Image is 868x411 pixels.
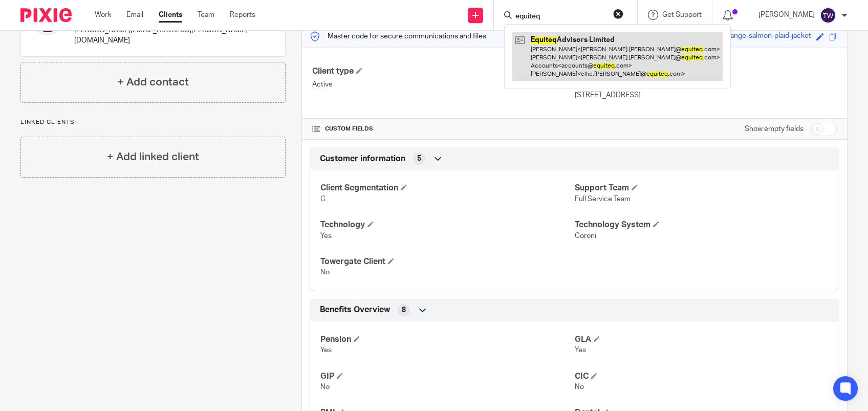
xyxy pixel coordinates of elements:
[575,220,829,230] h4: Technology System
[575,371,829,382] h4: CIC
[310,31,486,41] p: Master code for secure communications and files
[312,79,574,90] p: Active
[107,149,199,165] h4: + Add linked client
[198,10,214,20] a: Team
[117,74,189,90] h4: + Add contact
[712,31,811,42] div: free-range-salmon-plaid-jacket
[74,25,250,46] p: [PERSON_NAME][EMAIL_ADDRESS][PERSON_NAME][DOMAIN_NAME]
[320,334,574,345] h4: Pension
[320,196,325,203] span: C
[820,7,836,24] img: svg%3E
[575,334,829,345] h4: GLA
[320,371,574,382] h4: GIP
[745,124,804,134] label: Show empty fields
[312,125,574,133] h4: CUSTOM FIELDS
[126,10,143,20] a: Email
[320,269,330,276] span: No
[320,154,405,164] span: Customer information
[575,232,596,240] span: Coroni
[575,196,631,203] span: Full Service Team
[20,118,286,126] p: Linked clients
[320,383,330,391] span: No
[514,12,606,21] input: Search
[662,11,702,18] span: Get Support
[312,66,574,77] h4: Client type
[320,220,574,230] h4: Technology
[95,10,111,20] a: Work
[320,183,574,193] h4: Client Segmentation
[575,347,586,354] span: Yes
[417,154,421,164] span: 5
[20,8,72,22] img: Pixie
[320,256,574,267] h4: Towergate Client
[320,232,332,240] span: Yes
[159,10,182,20] a: Clients
[402,305,406,315] span: 8
[613,9,623,19] button: Clear
[575,383,584,391] span: No
[320,305,390,315] span: Benefits Overview
[758,10,815,20] p: [PERSON_NAME]
[575,90,837,100] p: [STREET_ADDRESS]
[230,10,255,20] a: Reports
[320,347,332,354] span: Yes
[575,183,829,193] h4: Support Team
